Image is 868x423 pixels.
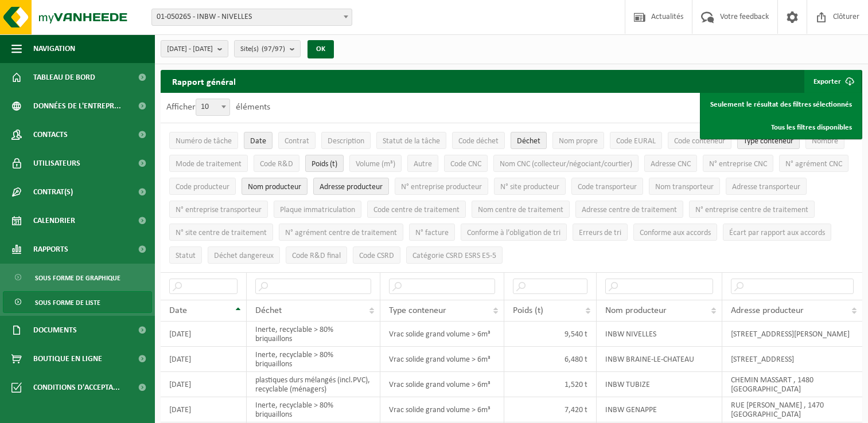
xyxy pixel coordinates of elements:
[389,306,446,315] span: Type conteneur
[255,306,282,315] span: Déchet
[702,116,861,139] a: Tous les filtres disponibles
[731,306,804,315] span: Adresse producteur
[305,155,344,172] button: Poids (t)Poids (t): Activate to sort
[573,224,628,241] button: Erreurs de triErreurs de tri: Activate to sort
[380,372,504,397] td: Vrac solide grand volume > 6m³
[702,93,861,116] a: Seulement le résultat des filtres sélectionnés
[161,70,247,93] h2: Rapport général
[804,70,861,93] button: Exporter
[597,322,722,347] td: INBW NIVELLES
[169,132,238,149] button: Numéro de tâcheNuméro de tâche: Activate to sort
[709,160,767,169] span: N° entreprise CNC
[744,137,793,146] span: Type conteneur
[597,397,722,422] td: INBW GENAPPE
[467,229,560,237] span: Conforme à l’obligation de tri
[169,201,268,218] button: N° entreprise transporteurN° entreprise transporteur: Activate to sort
[703,155,773,172] button: N° entreprise CNCN° entreprise CNC: Activate to sort
[729,229,825,237] span: Écart par rapport aux accords
[616,137,656,146] span: Code EURAL
[176,137,232,146] span: Numéro de tâche
[689,201,815,218] button: N° entreprise centre de traitementN° entreprise centre de traitement: Activate to sort
[517,137,540,146] span: Déchet
[161,347,247,372] td: [DATE]
[353,246,400,264] button: Code CSRDCode CSRD: Activate to sort
[359,252,394,260] span: Code CSRD
[33,120,68,149] span: Contacts
[812,137,838,146] span: Nombre
[33,149,80,178] span: Utilisateurs
[285,229,397,237] span: N° agrément centre de traitement
[321,132,371,149] button: DescriptionDescription: Activate to sort
[33,235,68,264] span: Rapports
[500,183,559,191] span: N° site producteur
[452,132,505,149] button: Code déchetCode déchet: Activate to sort
[461,224,567,241] button: Conforme à l’obligation de tri : Activate to sort
[286,246,347,264] button: Code R&D finalCode R&amp;D final: Activate to sort
[262,45,285,53] count: (97/97)
[674,137,725,146] span: Code conteneur
[412,252,496,260] span: Catégorie CSRD ESRS E5-5
[33,34,75,63] span: Navigation
[169,224,273,241] button: N° site centre de traitementN° site centre de traitement: Activate to sort
[367,201,466,218] button: Code centre de traitementCode centre de traitement: Activate to sort
[478,206,563,214] span: Nom centre de traitement
[649,178,720,195] button: Nom transporteurNom transporteur: Activate to sort
[571,178,643,195] button: Code transporteurCode transporteur: Activate to sort
[234,40,301,57] button: Site(s)(97/97)
[176,183,229,191] span: Code producteur
[407,155,438,172] button: AutreAutre: Activate to sort
[279,224,403,241] button: N° agrément centre de traitementN° agrément centre de traitement: Activate to sort
[737,132,800,149] button: Type conteneurType conteneur: Activate to sort
[161,372,247,397] td: [DATE]
[579,229,621,237] span: Erreurs de tri
[247,322,380,347] td: Inerte, recyclable > 80% briquaillons
[242,178,308,195] button: Nom producteurNom producteur: Activate to sort
[167,41,213,58] span: [DATE] - [DATE]
[285,137,309,146] span: Contrat
[161,40,228,57] button: [DATE] - [DATE]
[380,397,504,422] td: Vrac solide grand volume > 6m³
[161,397,247,422] td: [DATE]
[33,373,120,402] span: Conditions d'accepta...
[33,178,73,206] span: Contrat(s)
[610,132,662,149] button: Code EURALCode EURAL: Activate to sort
[280,206,355,214] span: Plaque immatriculation
[208,246,280,264] button: Déchet dangereux : Activate to sort
[169,246,202,264] button: StatutStatut: Activate to sort
[196,99,230,116] span: 10
[254,155,299,172] button: Code R&DCode R&amp;D: Activate to sort
[196,99,229,115] span: 10
[805,132,844,149] button: NombreNombre: Activate to sort
[395,178,488,195] button: N° entreprise producteurN° entreprise producteur: Activate to sort
[176,160,242,169] span: Mode de traitement
[248,183,301,191] span: Nom producteur
[6,398,192,423] iframe: chat widget
[401,183,482,191] span: N° entreprise producteur
[380,322,504,347] td: Vrac solide grand volume > 6m³
[494,178,566,195] button: N° site producteurN° site producteur : Activate to sort
[250,137,266,146] span: Date
[169,178,236,195] button: Code producteurCode producteur: Activate to sort
[504,347,597,372] td: 6,480 t
[722,322,862,347] td: [STREET_ADDRESS][PERSON_NAME]
[458,137,499,146] span: Code déchet
[161,322,247,347] td: [DATE]
[320,183,383,191] span: Adresse producteur
[726,178,807,195] button: Adresse transporteurAdresse transporteur: Activate to sort
[33,344,102,373] span: Boutique en ligne
[406,246,503,264] button: Catégorie CSRD ESRS E5-5Catégorie CSRD ESRS E5-5: Activate to sort
[176,229,267,237] span: N° site centre de traitement
[33,63,95,92] span: Tableau de bord
[169,155,248,172] button: Mode de traitementMode de traitement: Activate to sort
[504,372,597,397] td: 1,520 t
[785,160,842,169] span: N° agrément CNC
[33,92,121,120] span: Données de l'entrepr...
[414,160,432,169] span: Autre
[644,155,697,172] button: Adresse CNCAdresse CNC: Activate to sort
[176,252,196,260] span: Statut
[35,292,100,314] span: Sous forme de liste
[312,160,337,169] span: Poids (t)
[779,155,848,172] button: N° agrément CNCN° agrément CNC: Activate to sort
[152,9,352,25] span: 01-050265 - INBW - NIVELLES
[493,155,639,172] button: Nom CNC (collecteur/négociant/courtier)Nom CNC (collecteur/négociant/courtier): Activate to sort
